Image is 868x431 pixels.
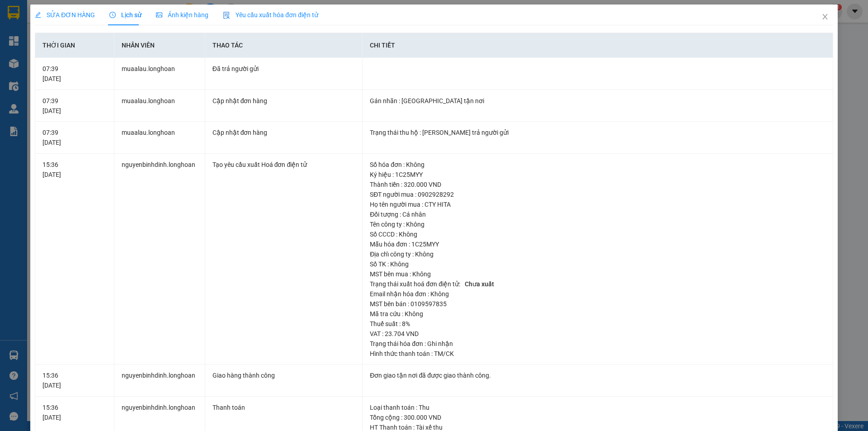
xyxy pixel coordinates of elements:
[109,12,116,18] span: clock-circle
[156,11,208,19] span: Ảnh kiện hàng
[156,12,162,18] span: picture
[114,365,205,397] td: nguyenbinhdinh.longhoan
[370,160,825,170] div: Số hóa đơn : Không
[109,11,142,19] span: Lịch sử
[370,219,825,229] div: Tên công ty : Không
[223,12,230,19] img: icon
[370,329,825,339] div: VAT : 23.704 VND
[42,64,106,84] div: 07:39 [DATE]
[212,96,355,106] div: Cập nhật đơn hàng
[370,349,825,359] div: Hình thức thanh toán : TM/CK
[370,339,825,349] div: Trạng thái hóa đơn : Ghi nhận
[114,58,205,90] td: muaalau.longhoan
[114,122,205,154] td: muaalau.longhoan
[370,279,825,289] div: Trạng thái xuất hoá đơn điện tử :
[212,370,355,380] div: Giao hàng thành công
[212,403,355,412] div: Thanh toán
[462,279,497,289] span: Chưa xuất
[370,209,825,219] div: Đối tượng : Cá nhân
[35,11,95,19] span: SỬA ĐƠN HÀNG
[114,154,205,365] td: nguyenbinhdinh.longhoan
[42,160,106,180] div: 15:36 [DATE]
[35,33,114,58] th: Thời gian
[35,12,41,18] span: edit
[812,5,838,30] button: Close
[370,403,825,412] div: Loại thanh toán : Thu
[42,403,106,422] div: 15:36 [DATE]
[370,249,825,259] div: Địa chỉ công ty : Không
[821,13,829,20] span: close
[42,96,106,116] div: 07:39 [DATE]
[370,299,825,309] div: MST bên bán : 0109597835
[42,128,106,147] div: 07:39 [DATE]
[370,269,825,279] div: MST bên mua : Không
[370,189,825,199] div: SĐT người mua : 0902928292
[42,370,106,390] div: 15:36 [DATE]
[370,96,825,106] div: Gán nhãn : [GEOGRAPHIC_DATA] tận nơi
[370,180,825,189] div: Thành tiền : 320.000 VND
[370,319,825,329] div: Thuế suất : 8%
[370,170,825,180] div: Ký hiệu : 1C25MYY
[370,128,825,137] div: Trạng thái thu hộ : [PERSON_NAME] trả người gửi
[370,259,825,269] div: Số TK : Không
[370,199,825,209] div: Họ tên người mua : CTY HITA
[205,33,363,58] th: Thao tác
[212,64,355,74] div: Đã trả người gửi
[370,239,825,249] div: Mẫu hóa đơn : 1C25MYY
[370,309,825,319] div: Mã tra cứu : Không
[370,289,825,299] div: Email nhận hóa đơn : Không
[370,370,825,380] div: Đơn giao tận nơi đã được giao thành công.
[212,160,355,170] div: Tạo yêu cầu xuất Hoá đơn điện tử
[363,33,833,58] th: Chi tiết
[370,412,825,422] div: Tổng cộng : 300.000 VND
[370,229,825,239] div: Số CCCD : Không
[212,128,355,137] div: Cập nhật đơn hàng
[114,90,205,122] td: muaalau.longhoan
[114,33,205,58] th: Nhân viên
[223,11,318,19] span: Yêu cầu xuất hóa đơn điện tử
